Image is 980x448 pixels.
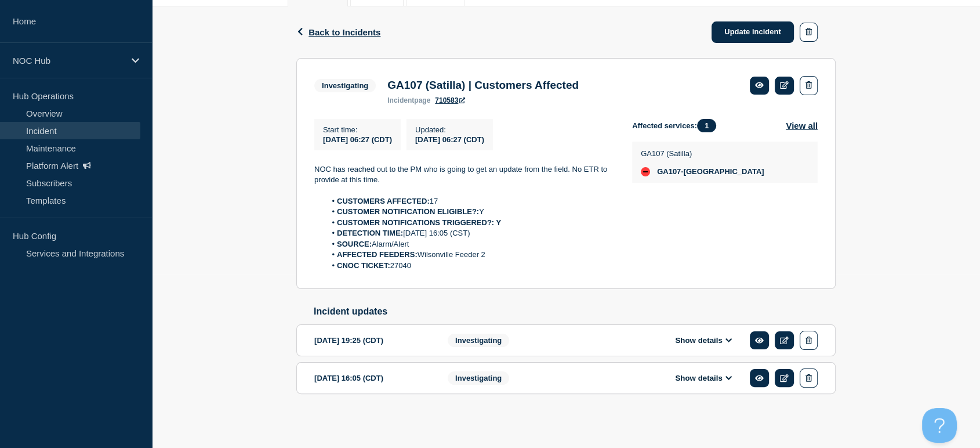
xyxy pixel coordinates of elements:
[326,250,614,260] li: Wilsonville Feeder 2
[314,164,614,186] p: NOC has reached out to the PM who is going to get an update from the field. No ETR to provide at ...
[337,250,418,259] strong: AFFECTED FEEDERS:
[337,240,372,248] strong: SOURCE:
[697,119,716,132] span: 1
[337,261,390,270] strong: CNOC TICKET:
[786,119,818,132] button: View all
[326,207,614,217] li: Y
[314,331,430,350] div: [DATE] 19:25 (CDT)
[326,228,614,239] li: [DATE] 16:05 (CST)
[326,196,614,207] li: 17
[641,149,764,158] p: GA107 (Satilla)
[448,371,509,385] span: Investigating
[641,167,650,176] div: down
[448,334,509,347] span: Investigating
[323,135,392,144] span: [DATE] 06:27 (CDT)
[337,197,430,205] strong: CUSTOMERS AFFECTED:
[657,167,764,176] span: GA107-[GEOGRAPHIC_DATA]
[712,21,794,43] a: Update incident
[326,239,614,250] li: Alarm/Alert
[323,125,392,134] p: Start time :
[672,373,735,383] button: Show details
[337,207,479,216] strong: CUSTOMER NOTIFICATION ELIGIBLE?:
[387,79,579,92] h3: GA107 (Satilla) | Customers Affected
[296,27,380,37] button: Back to Incidents
[672,335,735,345] button: Show details
[435,96,465,104] a: 710583
[632,119,722,132] span: Affected services:
[308,27,380,37] span: Back to Incidents
[387,96,414,104] span: incident
[326,261,614,271] li: 27040
[922,408,957,443] iframe: Help Scout Beacon - Open
[314,79,376,92] span: Investigating
[337,229,403,237] strong: DETECTION TIME:
[13,56,124,66] p: NOC Hub
[314,306,836,317] h2: Incident updates
[415,125,484,134] p: Updated :
[387,96,430,104] p: page
[415,134,484,144] div: [DATE] 06:27 (CDT)
[337,218,501,227] strong: CUSTOMER NOTIFICATIONS TRIGGERED?: Y
[314,368,430,388] div: [DATE] 16:05 (CDT)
